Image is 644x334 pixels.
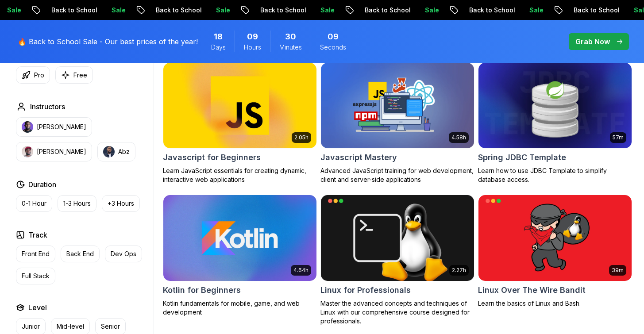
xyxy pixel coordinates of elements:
[63,199,91,208] p: 1-3 Hours
[18,36,198,47] p: 🔥 Back to School Sale - Our best prices of the year!
[66,250,94,258] p: Back End
[478,299,632,308] p: Learn the basics of Linux and Bash.
[478,284,586,296] h2: Linux Over The Wire Bandit
[478,62,632,184] a: Spring JDBC Template card57mSpring JDBC TemplateLearn how to use JDBC Template to simplify databa...
[320,195,474,326] a: Linux for Professionals card2.27hLinux for ProfessionalsMaster the advanced concepts and techniqu...
[357,6,417,15] p: Back to School
[28,179,56,190] h2: Duration
[285,31,296,43] span: 30 Minutes
[451,134,466,141] p: 4.58h
[320,62,474,184] a: Javascript Mastery card4.58hJavascript MasteryAdvanced JavaScript training for web development, c...
[253,6,313,15] p: Back to School
[522,6,550,15] p: Sale
[478,166,632,184] p: Learn how to use JDBC Template to simplify database access.
[566,6,626,15] p: Back to School
[105,246,142,262] button: Dev Ops
[37,123,86,131] p: [PERSON_NAME]
[328,31,339,43] span: 9 Seconds
[321,195,474,281] img: Linux for Professionals card
[279,43,302,52] span: Minutes
[159,193,320,283] img: Kotlin for Beginners card
[97,142,135,161] button: instructor imgAbz
[247,31,258,43] span: 9 Hours
[58,195,96,212] button: 1-3 Hours
[118,147,130,156] p: Abz
[16,246,55,262] button: Front End
[313,6,341,15] p: Sale
[478,195,632,281] img: Linux Over The Wire Bandit card
[57,322,84,331] p: Mid-level
[22,121,33,133] img: instructor img
[16,142,92,161] button: instructor img[PERSON_NAME]
[320,284,411,296] h2: Linux for Professionals
[108,199,134,208] p: +3 Hours
[320,299,474,326] p: Master the advanced concepts and techniques of Linux with our comprehensive course designed for p...
[55,66,93,84] button: Free
[73,71,87,80] p: Free
[208,6,237,15] p: Sale
[478,195,632,308] a: Linux Over The Wire Bandit card39mLinux Over The Wire BanditLearn the basics of Linux and Bash.
[294,134,309,141] p: 2.05h
[34,71,44,80] p: Pro
[22,199,46,208] p: 0-1 Hour
[321,63,474,149] img: Javascript Mastery card
[101,322,120,331] p: Senior
[211,43,226,52] span: Days
[612,267,624,274] p: 39m
[102,195,140,212] button: +3 Hours
[148,6,208,15] p: Back to School
[163,63,316,149] img: Javascript for Beginners card
[22,322,40,331] p: Junior
[163,166,317,184] p: Learn JavaScript essentials for creating dynamic, interactive web applications
[417,6,446,15] p: Sale
[28,230,47,240] h2: Track
[44,6,104,15] p: Back to School
[22,146,33,157] img: instructor img
[22,250,50,258] p: Front End
[30,101,65,112] h2: Instructors
[16,66,50,84] button: Pro
[16,195,52,212] button: 0-1 Hour
[163,151,261,164] h2: Javascript for Beginners
[478,63,632,149] img: Spring JDBC Template card
[320,151,397,164] h2: Javascript Mastery
[22,272,50,280] p: Full Stack
[104,6,132,15] p: Sale
[163,284,241,296] h2: Kotlin for Beginners
[163,195,317,317] a: Kotlin for Beginners card4.64hKotlin for BeginnersKotlin fundamentals for mobile, game, and web d...
[575,36,610,47] p: Grab Now
[320,43,346,52] span: Seconds
[478,151,566,164] h2: Spring JDBC Template
[293,267,309,274] p: 4.64h
[103,146,115,157] img: instructor img
[28,302,47,313] h2: Level
[244,43,261,52] span: Hours
[613,134,624,141] p: 57m
[37,147,86,156] p: [PERSON_NAME]
[111,250,136,258] p: Dev Ops
[163,62,317,184] a: Javascript for Beginners card2.05hJavascript for BeginnersLearn JavaScript essentials for creatin...
[163,299,317,317] p: Kotlin fundamentals for mobile, game, and web development
[320,166,474,184] p: Advanced JavaScript training for web development, client and server-side applications
[16,268,55,284] button: Full Stack
[214,31,223,43] span: 18 Days
[462,6,522,15] p: Back to School
[16,117,92,137] button: instructor img[PERSON_NAME]
[61,246,100,262] button: Back End
[452,267,466,274] p: 2.27h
